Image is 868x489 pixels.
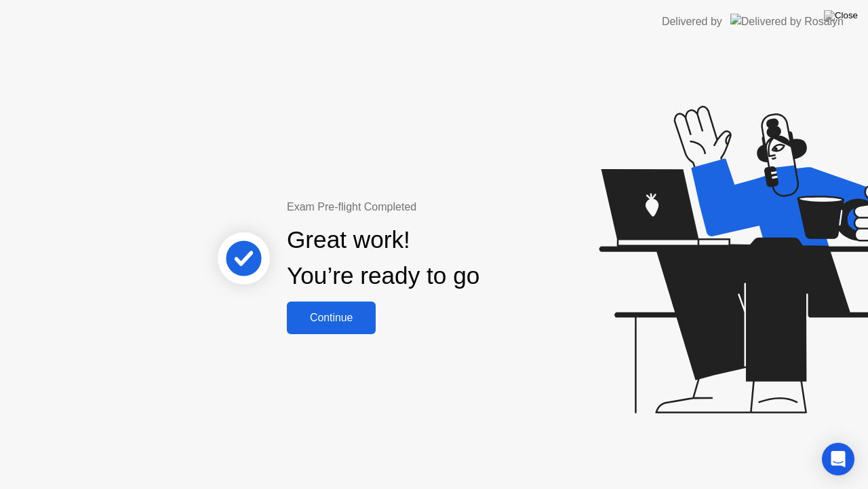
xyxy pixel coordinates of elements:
div: Continue [291,312,372,324]
div: Delivered by [662,14,722,30]
div: Exam Pre-flight Completed [287,199,567,215]
img: Delivered by Rosalyn [730,14,844,29]
div: Open Intercom Messenger [822,443,854,475]
button: Continue [287,302,376,334]
div: Great work! You’re ready to go [287,222,479,294]
img: Close [824,10,858,21]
